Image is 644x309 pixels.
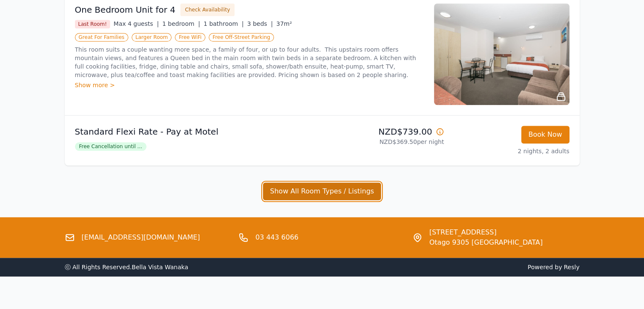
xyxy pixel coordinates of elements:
span: Free WiFi [175,33,205,41]
span: 1 bedroom | [162,20,200,27]
div: Show more > [75,81,424,89]
p: This room suits a couple wanting more space, a family of four, or up to four adults. This upstair... [75,45,424,79]
span: Last Room! [75,20,111,28]
a: [EMAIL_ADDRESS][DOMAIN_NAME] [82,232,200,243]
p: NZD$739.00 [326,126,444,138]
span: Larger Room [132,33,172,41]
a: Resly [564,264,579,270]
p: NZD$369.50 per night [326,138,444,146]
span: ⓒ All Rights Reserved. Bella Vista Wanaka [65,264,188,270]
p: Standard Flexi Rate - Pay at Motel [75,126,319,138]
p: 2 nights, 2 adults [451,147,569,155]
button: Show All Room Types / Listings [263,182,381,200]
span: [STREET_ADDRESS] [429,227,543,237]
button: Check Availability [180,3,235,16]
button: Book Now [521,126,569,143]
span: Free Cancellation until ... [75,142,146,151]
span: 37m² [276,20,292,27]
a: 03 443 6066 [255,232,299,243]
span: Powered by [326,263,580,271]
span: Great For Families [75,33,128,41]
span: Max 4 guests | [113,20,159,27]
span: 3 beds | [247,20,273,27]
h3: One Bedroom Unit for 4 [75,4,176,16]
span: Free Off-Street Parking [209,33,274,41]
span: Otago 9305 [GEOGRAPHIC_DATA] [429,237,543,248]
span: 1 bathroom | [204,20,244,27]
